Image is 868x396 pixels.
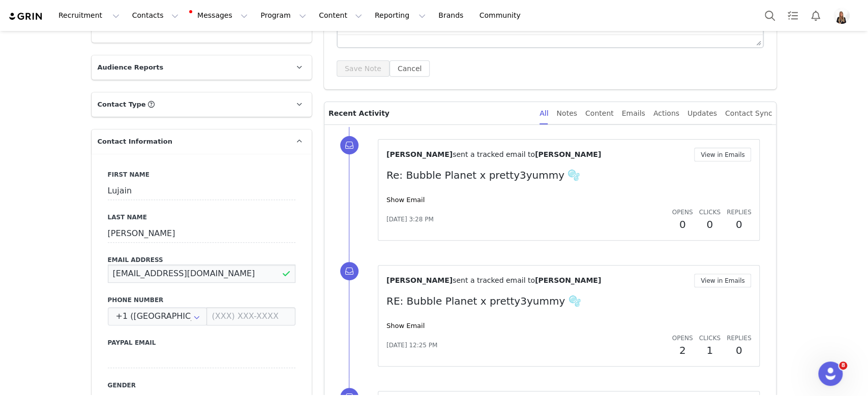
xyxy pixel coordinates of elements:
p: Recent Activity [328,102,531,124]
label: Phone Number [108,295,295,305]
span: [PERSON_NAME] [386,150,453,158]
span: sent a tracked email to [453,150,535,158]
span: Opens [672,335,693,342]
span: [PERSON_NAME] [535,276,601,284]
button: Content [313,4,368,27]
span: Clicks [699,335,720,342]
label: Gender [108,381,295,390]
keeper-lock: Open Keeper Popup [265,268,277,280]
a: Show Email [386,322,425,329]
button: View in Emails [694,274,752,287]
label: Email Address [108,255,295,265]
body: Rich Text Area. Press ALT-0 for help. [8,8,417,19]
div: Actions [653,102,679,125]
span: 8 [839,361,847,370]
div: Content [585,102,614,125]
div: Press the Up and Down arrow keys to resize the editor. [752,35,763,47]
h2: 2 [672,343,693,358]
p: Re: Bubble Planet x pretty3yummy 🫧 [386,168,752,183]
div: Updates [687,102,717,125]
label: First Name [108,170,295,179]
button: Save Note [337,60,390,77]
a: Community [473,4,531,27]
span: [PERSON_NAME] [535,150,601,158]
div: All [540,102,548,125]
input: (XXX) XXX-XXXX [206,307,295,325]
h2: 0 [699,217,720,232]
span: Clicks [699,209,720,216]
a: Brands [432,4,472,27]
input: Country [108,307,207,325]
p: RE: Bubble Planet x pretty3yummy 🫧 [386,293,752,309]
img: grin logo [8,12,44,21]
div: Contact Sync [725,102,772,125]
h2: 1 [699,343,720,358]
button: Profile [827,8,860,24]
iframe: Intercom live chat [818,361,843,386]
span: [DATE] 12:25 PM [386,341,437,350]
h2: 0 [672,217,693,232]
span: Replies [727,209,752,216]
a: Show Email [386,196,425,204]
button: Program [254,4,312,27]
span: [PERSON_NAME] [386,276,453,284]
span: Contact Information [98,137,172,147]
h2: 0 [727,343,752,358]
span: [DATE] 3:28 PM [386,215,434,224]
span: Audience Reports [98,62,164,73]
div: United States [108,307,207,325]
span: Contact Type [98,100,146,110]
h2: 0 [727,217,752,232]
button: Reporting [369,4,432,27]
span: Opens [672,209,693,216]
button: Notifications [804,4,827,27]
input: Email Address [108,265,295,283]
label: Last Name [108,213,295,222]
label: Paypal Email [108,338,295,347]
a: Tasks [782,4,804,27]
button: Search [759,4,781,27]
button: Messages [185,4,254,27]
button: View in Emails [694,148,752,161]
span: sent a tracked email to [453,276,535,284]
button: Cancel [390,60,430,77]
button: Recruitment [52,4,126,27]
img: c3b8f700-b784-4e7c-bb9b-abdfdf36c8a3.jpg [833,8,850,24]
div: Notes [556,102,577,125]
span: Replies [727,335,752,342]
button: Contacts [126,4,185,27]
div: Emails [622,102,645,125]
